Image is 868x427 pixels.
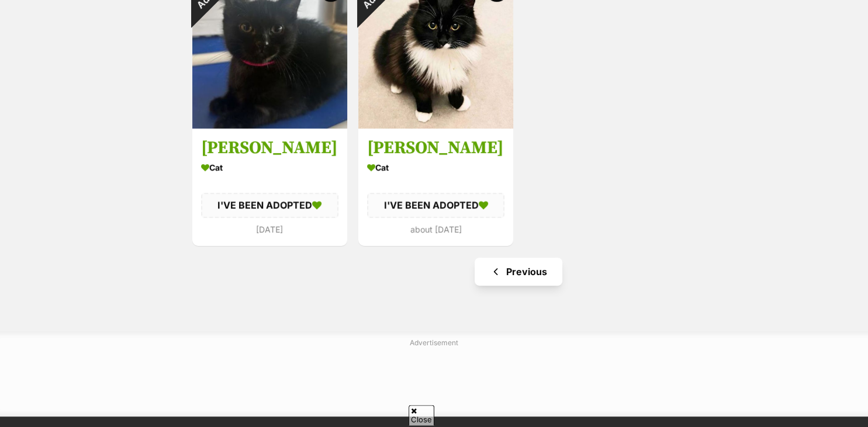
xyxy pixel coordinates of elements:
[358,119,513,131] a: Adopted
[201,193,338,217] div: I'VE BEEN ADOPTED
[475,258,562,286] a: Previous page
[192,119,347,131] a: Adopted
[191,258,846,286] nav: Pagination
[409,405,434,425] span: Close
[201,137,338,159] h3: [PERSON_NAME]
[192,128,347,245] a: [PERSON_NAME] Cat I'VE BEEN ADOPTED [DATE] favourite
[367,193,504,217] div: I'VE BEEN ADOPTED
[367,221,504,237] div: about [DATE]
[367,137,504,159] h3: [PERSON_NAME]
[201,221,338,237] div: [DATE]
[358,128,513,245] a: [PERSON_NAME] Cat I'VE BEEN ADOPTED about [DATE] favourite
[367,159,504,176] div: Cat
[201,159,338,176] div: Cat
